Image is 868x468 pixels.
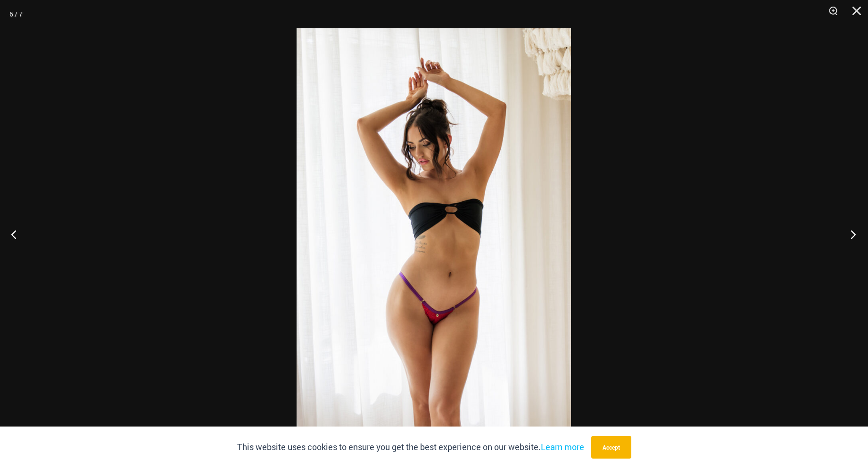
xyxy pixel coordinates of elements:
button: Next [833,211,868,258]
img: Ellie RedPurple 6554 Micro Thong 06 [297,28,571,440]
div: 6 / 7 [9,7,23,21]
a: Learn more [541,441,584,452]
button: Accept [591,436,631,459]
p: This website uses cookies to ensure you get the best experience on our website. [237,440,584,454]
